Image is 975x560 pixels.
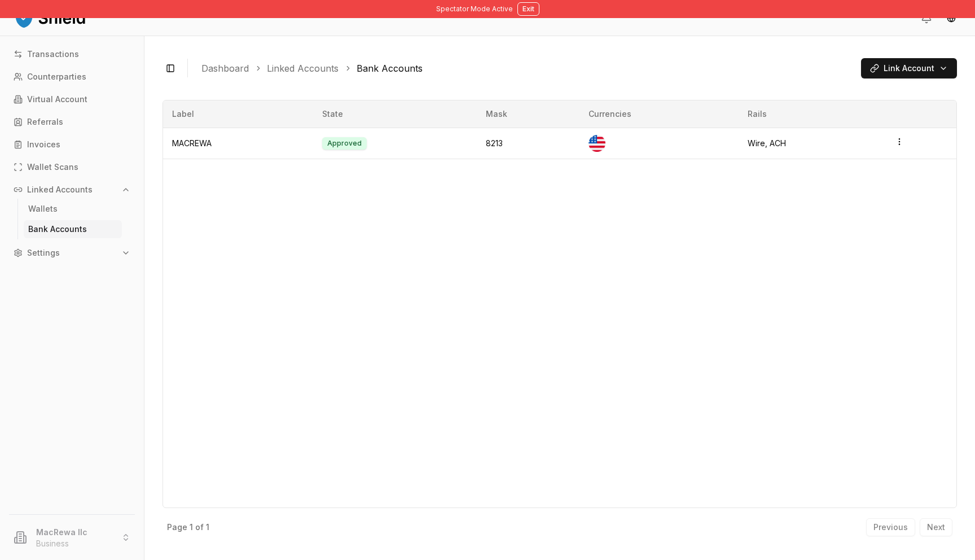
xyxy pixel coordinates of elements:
[477,128,580,159] td: 8213
[27,249,60,257] p: Settings
[201,62,249,75] a: Dashboard
[313,100,477,128] th: State
[27,186,93,194] p: Linked Accounts
[27,163,78,171] p: Wallet Scans
[195,523,204,531] p: of
[206,523,209,531] p: 1
[739,100,886,128] th: Rails
[861,58,957,78] button: Link Account
[9,90,135,108] a: Virtual Account
[163,128,313,159] td: MACREWA
[28,225,87,233] p: Bank Accounts
[436,5,513,14] span: Spectator Mode Active
[357,62,423,75] a: Bank Accounts
[884,63,934,74] span: Link Account
[24,220,122,238] a: Bank Accounts
[28,205,58,213] p: Wallets
[27,73,86,81] p: Counterparties
[9,158,135,176] a: Wallet Scans
[167,523,187,531] p: Page
[477,100,580,128] th: Mask
[517,2,539,16] button: Exit
[748,138,877,149] div: Wire, ACH
[9,45,135,63] a: Transactions
[27,118,63,126] p: Referrals
[190,523,193,531] p: 1
[201,62,852,75] nav: breadcrumb
[588,135,605,152] img: US Dollar
[267,62,339,75] a: Linked Accounts
[9,113,135,131] a: Referrals
[9,68,135,86] a: Counterparties
[27,95,87,103] p: Virtual Account
[27,141,60,148] p: Invoices
[9,244,135,262] button: Settings
[163,100,313,128] th: Label
[27,50,79,58] p: Transactions
[9,181,135,199] button: Linked Accounts
[579,100,739,128] th: Currencies
[24,200,122,218] a: Wallets
[9,135,135,154] a: Invoices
